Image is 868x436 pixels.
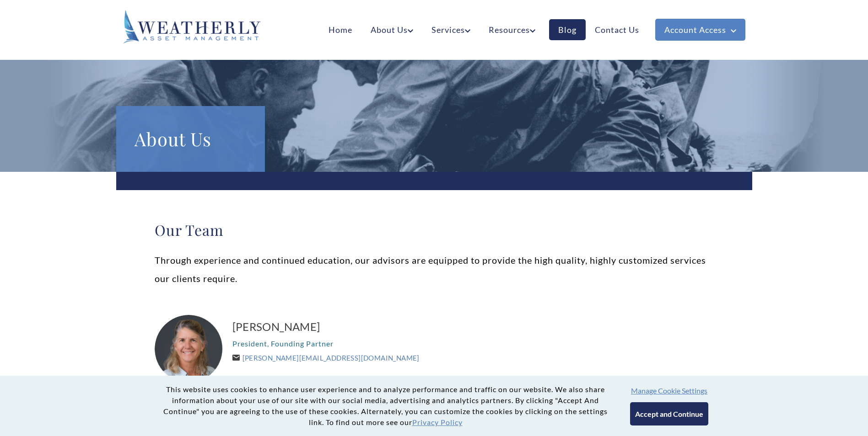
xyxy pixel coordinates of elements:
[135,124,247,154] h1: About Us
[549,19,586,40] a: Blog
[480,19,545,40] a: Resources
[232,319,714,334] a: [PERSON_NAME]
[422,19,480,40] a: Services
[412,418,463,426] a: Privacy Policy
[232,373,714,403] p: [PERSON_NAME], majority owner of the partnership, is personally and professionally committed to p...
[155,221,714,239] h2: Our Team
[361,19,422,40] a: About Us
[655,19,745,41] a: Account Access
[232,336,714,351] p: President, Founding Partner
[160,384,612,428] p: This website uses cookies to enhance user experience and to analyze performance and traffic on ou...
[630,402,708,425] button: Accept and Continue
[232,354,420,362] a: [PERSON_NAME][EMAIL_ADDRESS][DOMAIN_NAME]
[631,386,707,395] button: Manage Cookie Settings
[586,19,648,40] a: Contact Us
[123,10,260,44] img: Weatherly
[319,19,361,40] a: Home
[155,251,714,287] p: Through experience and continued education, our advisors are equipped to provide the high quality...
